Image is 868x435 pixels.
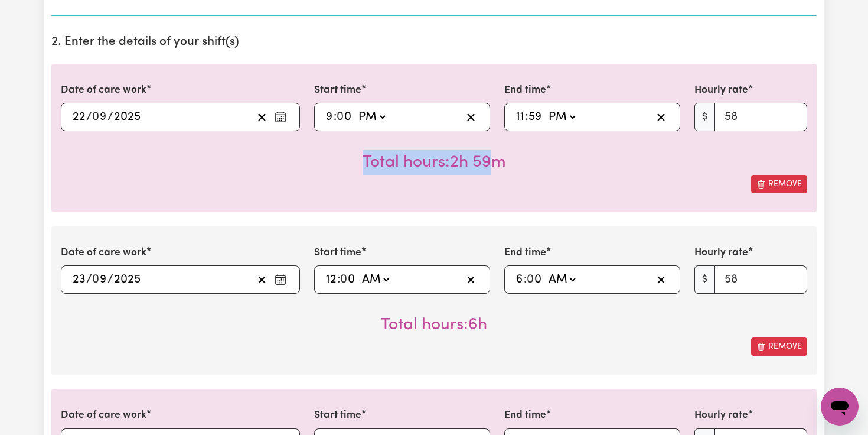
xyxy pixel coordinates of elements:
[515,271,524,288] input: --
[72,108,86,126] input: --
[337,273,340,286] span: :
[93,108,107,126] input: --
[694,245,748,261] label: Hourly rate
[337,111,344,123] span: 0
[113,271,141,288] input: ----
[107,111,113,124] span: /
[528,271,543,288] input: --
[751,175,807,193] button: Remove this shift
[338,108,353,126] input: --
[694,103,715,131] span: $
[113,108,141,126] input: ----
[325,108,334,126] input: --
[515,108,525,126] input: --
[314,245,361,261] label: Start time
[86,273,92,286] span: /
[340,274,347,285] span: 0
[271,108,290,126] button: Enter the date of care work
[325,271,337,288] input: --
[61,83,146,98] label: Date of care work
[527,274,534,285] span: 0
[751,337,807,356] button: Remove this shift
[524,273,527,286] span: :
[341,271,357,288] input: --
[694,408,748,423] label: Hourly rate
[107,273,113,286] span: /
[528,108,543,126] input: --
[363,154,506,171] span: Total hours worked: 2 hours 59 minutes
[821,388,859,426] iframe: Button to launch messaging window
[694,83,748,98] label: Hourly rate
[92,274,99,285] span: 0
[504,83,546,98] label: End time
[525,111,528,124] span: :
[334,111,337,124] span: :
[72,271,86,288] input: --
[381,317,487,333] span: Total hours worked: 6 hours
[504,245,546,261] label: End time
[61,245,146,261] label: Date of care work
[694,265,715,294] span: $
[253,108,271,126] button: Clear date
[504,408,546,423] label: End time
[93,271,107,288] input: --
[314,408,361,423] label: Start time
[51,35,817,50] h2: 2. Enter the details of your shift(s)
[61,408,146,423] label: Date of care work
[314,83,361,98] label: Start time
[86,111,92,124] span: /
[92,111,99,123] span: 0
[253,271,271,288] button: Clear date
[271,271,290,288] button: Enter the date of care work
